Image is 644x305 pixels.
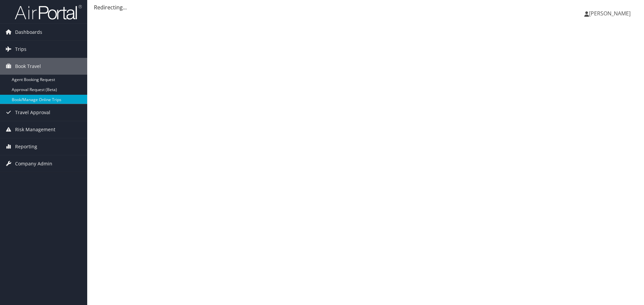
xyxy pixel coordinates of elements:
span: [PERSON_NAME] [589,10,631,17]
span: Company Admin [15,155,52,172]
span: Reporting [15,138,37,155]
span: Risk Management [15,121,55,138]
span: Travel Approval [15,104,50,121]
span: Dashboards [15,24,42,41]
div: Redirecting... [94,3,637,11]
a: [PERSON_NAME] [584,3,637,23]
img: airportal-logo.png [15,4,82,20]
span: Trips [15,41,26,58]
span: Book Travel [15,58,41,75]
